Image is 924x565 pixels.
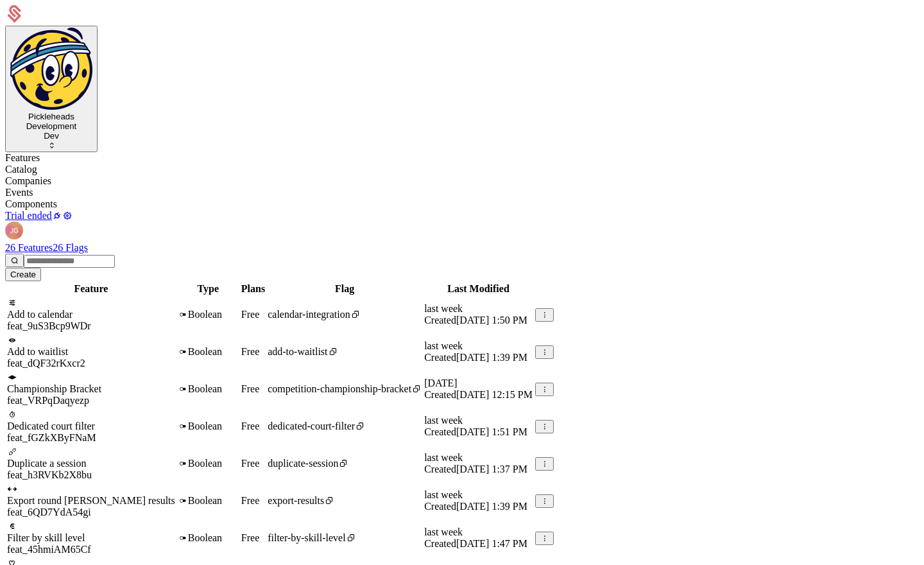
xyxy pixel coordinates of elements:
div: last week [424,415,533,426]
span: Free [241,383,259,394]
div: last week [424,452,533,464]
div: Created [DATE] 1:50 PM [424,315,533,326]
div: last week [424,303,533,315]
button: Select action [535,494,554,508]
span: Boolean [188,458,222,469]
div: Components [5,198,919,210]
button: Create [5,268,41,281]
span: Pickleheads [28,112,74,121]
span: export-results [268,495,324,506]
div: feat_9uS3Bcp9WDr [7,320,175,332]
span: competition-championship-bracket [268,383,411,394]
img: Jeff Gordon [5,222,23,239]
div: Export round [PERSON_NAME] results [7,495,175,507]
div: Catalog [5,164,919,175]
th: Last Modified [424,282,533,295]
a: 26 Features [5,242,53,253]
div: Events [5,187,919,198]
div: Filter by skill level [7,532,175,544]
div: feat_dQF32rKxcr2 [7,358,175,369]
th: Flag [267,282,422,295]
span: Boolean [188,383,222,394]
span: dedicated-court-filter [268,421,355,431]
div: last week [424,340,533,352]
span: Free [241,309,259,320]
button: Open user button [5,222,23,239]
div: Dedicated court filter [7,421,175,432]
div: Duplicate a session [7,458,175,469]
th: Feature [6,282,176,295]
span: Free [241,421,259,431]
div: Created [DATE] 1:37 PM [424,464,533,475]
div: last week [424,489,533,501]
div: feat_h3RVKb2X8bu [7,469,175,481]
span: Boolean [188,309,222,320]
div: feat_45hmiAM65Cf [7,544,175,555]
button: Select action [535,345,554,359]
img: Pickleheads [10,28,92,110]
div: Create [10,270,36,279]
button: Select action [535,308,554,322]
div: Created [DATE] 1:51 PM [424,426,533,438]
span: Dev [44,131,59,141]
div: feat_VRPqDaqyezp [7,395,175,406]
span: filter-by-skill-level [268,532,345,543]
button: Select environment [5,26,98,152]
a: Trial ended [5,210,52,221]
span: Free [241,532,259,543]
button: Select action [535,532,554,545]
button: Select action [535,457,554,471]
a: Settings [62,210,73,221]
div: Created [DATE] 1:47 PM [424,538,533,550]
span: add-to-waitlist [268,346,327,357]
th: Plans [241,282,266,295]
span: Boolean [188,532,222,543]
div: Add to waitlist [7,346,175,358]
div: Created [DATE] 1:39 PM [424,501,533,512]
div: Add to calendar [7,309,175,320]
button: Select action [535,383,554,396]
span: calendar-integration [268,309,350,320]
a: Integrations [52,210,62,221]
span: Free [241,495,259,506]
div: feat_fGZkXByFNaM [7,432,175,444]
div: last week [424,526,533,538]
div: Created [DATE] 1:39 PM [424,352,533,363]
span: Boolean [188,421,222,431]
span: Free [241,346,259,357]
span: Boolean [188,346,222,357]
div: feat_6QD7YdA54gi [7,507,175,518]
div: Created [DATE] 12:15 PM [424,389,533,401]
div: Development [10,121,92,131]
span: Free [241,458,259,469]
a: 26 Flags [53,242,88,253]
div: Features [5,152,919,164]
th: Type [177,282,239,295]
button: Search features [5,254,24,267]
span: duplicate-session [268,458,338,469]
div: [DATE] [424,378,533,389]
span: Boolean [188,495,222,506]
button: Select action [535,420,554,433]
div: Championship Bracket [7,383,175,395]
div: Companies [5,175,919,187]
